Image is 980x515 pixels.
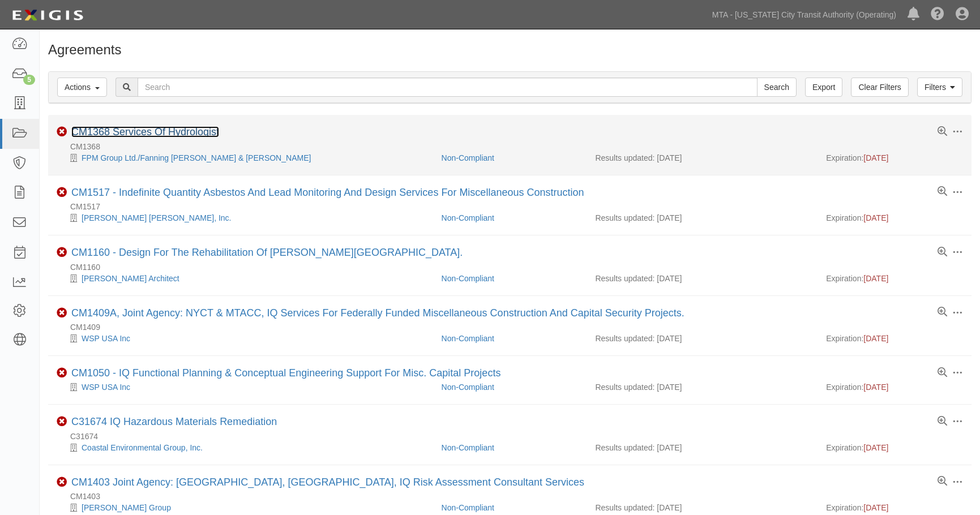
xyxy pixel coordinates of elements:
[595,442,809,453] div: Results updated: [DATE]
[442,153,494,162] a: Non-Compliant
[57,212,433,224] div: Parsons Brinckerhoff, Inc.
[938,477,947,487] a: View results summary
[71,307,684,319] a: CM1409A, Joint Agency: NYCT & MTACC, IQ Services For Federally Funded Miscellaneous Construction ...
[57,431,972,442] div: C31674
[57,127,67,137] i: Non-Compliant
[57,308,67,318] i: Non-Compliant
[8,5,87,25] img: Logo
[71,367,500,379] a: CM1050 - IQ Functional Planning & Conceptual Engineering Support For Misc. Capital Projects
[863,274,888,283] span: [DATE]
[71,247,463,258] a: CM1160 - Design For The Rehabilitation Of [PERSON_NAME][GEOGRAPHIC_DATA].
[917,78,962,97] a: Filters
[826,333,963,344] div: Expiration:
[938,307,947,317] a: View results summary
[57,502,433,513] div: Louis Berger Group
[57,247,67,257] i: Non-Compliant
[71,307,684,320] div: CM1409A, Joint Agency: NYCT & MTACC, IQ Services For Federally Funded Miscellaneous Construction ...
[57,152,433,164] div: FPM Group Ltd./Fanning Phillips & Molnar
[57,201,972,212] div: CM1517
[863,153,888,162] span: [DATE]
[826,502,963,513] div: Expiration:
[863,383,888,392] span: [DATE]
[71,247,463,259] div: CM1160 - Design For The Rehabilitation Of Myrtle-wyckoff Station Complex.
[938,417,947,427] a: View results summary
[805,78,842,97] a: Export
[442,383,494,392] a: Non-Compliant
[71,416,277,428] div: C31674 IQ Hazardous Materials Remediation
[851,78,908,97] a: Clear Filters
[595,273,809,284] div: Results updated: [DATE]
[82,334,130,343] a: WSP USA Inc
[57,273,433,284] div: Richard Dattner Architect
[595,152,809,164] div: Results updated: [DATE]
[826,381,963,393] div: Expiration:
[71,477,584,488] a: CM1403 Joint Agency: [GEOGRAPHIC_DATA], [GEOGRAPHIC_DATA], IQ Risk Assessment Consultant Services
[442,334,494,343] a: Non-Compliant
[57,187,67,198] i: Non-Compliant
[938,187,947,197] a: View results summary
[826,273,963,284] div: Expiration:
[57,491,972,502] div: CM1403
[71,187,584,199] div: CM1517 - Indefinite Quantity Asbestos And Lead Monitoring And Design Services For Miscellaneous C...
[442,443,494,452] a: Non-Compliant
[595,502,809,513] div: Results updated: [DATE]
[826,212,963,224] div: Expiration:
[23,75,35,85] div: 5
[82,153,311,162] a: FPM Group Ltd./Fanning [PERSON_NAME] & [PERSON_NAME]
[82,274,179,283] a: [PERSON_NAME] Architect
[863,443,888,452] span: [DATE]
[442,503,494,512] a: Non-Compliant
[57,321,972,333] div: CM1409
[863,213,888,222] span: [DATE]
[57,141,972,152] div: CM1368
[65,83,91,92] span: Actions
[826,442,963,453] div: Expiration:
[442,213,494,222] a: Non-Compliant
[595,381,809,393] div: Results updated: [DATE]
[863,334,888,343] span: [DATE]
[138,78,758,97] input: Search
[595,212,809,224] div: Results updated: [DATE]
[71,477,584,489] div: CM1403 Joint Agency: NYCT, MNRR, IQ Risk Assessment Consultant Services
[82,443,203,452] a: Coastal Environmental Group, Inc.
[595,333,809,344] div: Results updated: [DATE]
[938,368,947,378] a: View results summary
[71,126,219,138] a: CM1368 Services Of Hydrologist
[938,127,947,137] a: View results summary
[57,261,972,273] div: CM1160
[931,8,944,22] i: Help Center - Complianz
[707,3,902,26] a: MTA - [US_STATE] City Transit Authority (Operating)
[757,78,797,97] input: Search
[938,247,947,257] a: View results summary
[71,367,500,380] div: CM1050 - IQ Functional Planning & Conceptual Engineering Support For Misc. Capital Projects
[71,416,277,427] a: C31674 IQ Hazardous Materials Remediation
[57,442,433,453] div: Coastal Environmental Group, Inc.
[57,333,433,344] div: WSP USA Inc
[826,152,963,164] div: Expiration:
[71,187,584,198] a: CM1517 - Indefinite Quantity Asbestos And Lead Monitoring And Design Services For Miscellaneous C...
[48,42,972,57] h1: Agreements
[57,477,67,487] i: Non-Compliant
[82,503,171,512] a: [PERSON_NAME] Group
[57,381,433,393] div: WSP USA Inc
[57,417,67,427] i: Non-Compliant
[82,383,130,392] a: WSP USA Inc
[863,503,888,512] span: [DATE]
[57,78,107,97] button: Actions
[82,213,232,222] a: [PERSON_NAME] [PERSON_NAME], Inc.
[71,126,219,139] div: CM1368 Services Of Hydrologist
[442,274,494,283] a: Non-Compliant
[57,368,67,378] i: Non-Compliant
